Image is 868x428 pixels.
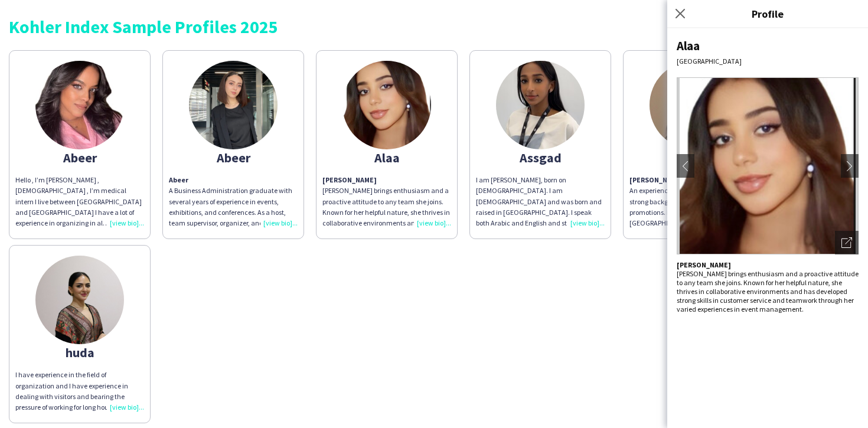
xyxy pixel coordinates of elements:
[835,231,859,254] div: Open photos pop-in
[35,256,124,344] img: thumb-1f496ac9-d048-42eb-9782-64cdeb16700c.jpg
[322,175,451,228] p: [PERSON_NAME] brings enthusiasm and a proactive attitude to any team she joins. Known for her hel...
[629,152,758,163] div: Ghayd
[342,61,431,149] img: thumb-673f55538a5ba.jpeg
[677,260,859,313] p: [PERSON_NAME] brings enthusiasm and a proactive attitude to any team she joins. Known for her hel...
[629,175,684,184] strong: [PERSON_NAME]
[15,175,144,228] div: Hello , I’m [PERSON_NAME] , [DEMOGRAPHIC_DATA] , I’m medical intern I live between [GEOGRAPHIC_DA...
[677,260,731,269] strong: [PERSON_NAME]
[677,57,859,66] div: [GEOGRAPHIC_DATA]
[15,347,144,358] div: huda
[189,61,278,149] img: thumb-688fcbd482ad3.jpeg
[9,18,859,35] div: Kohler Index Sample Profiles 2025
[476,152,605,163] div: Assgad
[476,175,605,228] div: I am [PERSON_NAME], born on [DEMOGRAPHIC_DATA]. I am [DEMOGRAPHIC_DATA] and was born and raised i...
[650,61,738,149] img: thumb-a664eee7-9846-4adc-827d-5a8e2e0c14d0.jpg
[629,185,758,228] p: An experienced event organizer with a strong background in hospitality and promotions. Having wor...
[169,175,298,228] p: A Business Administration graduate with several years of experience in events, exhibitions, and c...
[322,175,377,184] strong: [PERSON_NAME]
[322,152,451,163] div: Alaa
[677,77,859,254] img: Crew avatar or photo
[677,38,859,54] div: Alaa
[35,61,124,149] img: thumb-66c8a4be9d95a.jpeg
[496,61,585,149] img: thumb-66e9be2ab897d.jpg
[169,175,188,184] strong: Abeer
[667,6,868,21] h3: Profile
[15,152,144,163] div: Abeer
[15,370,144,413] div: I have experience in the field of organization and I have experience in dealing with visitors and...
[169,152,298,163] div: Abeer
